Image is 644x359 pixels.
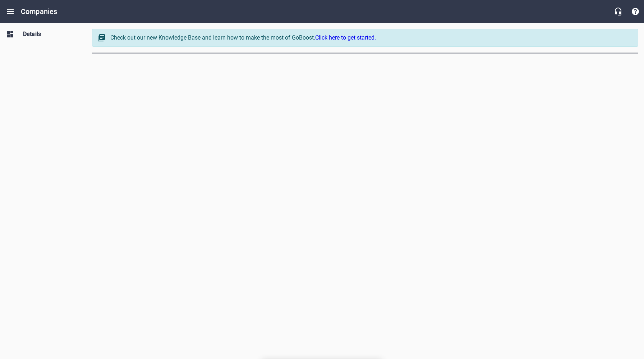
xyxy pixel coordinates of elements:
[21,6,57,17] h6: Companies
[2,3,19,20] button: Open drawer
[110,33,631,42] div: Check out our new Knowledge Base and learn how to make the most of GoBoost.
[627,3,644,20] button: Support Portal
[609,3,627,20] button: Live Chat
[23,30,78,38] span: Details
[315,34,376,41] a: Click here to get started.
